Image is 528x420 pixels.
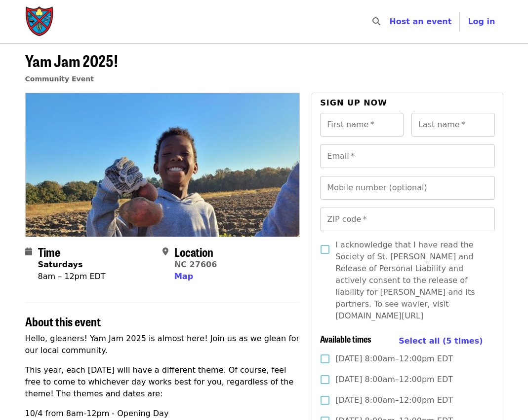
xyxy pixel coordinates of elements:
input: Last name [411,113,495,137]
span: [DATE] 8:00am–12:00pm EDT [335,353,453,365]
img: Society of St. Andrew - Home [25,6,55,37]
span: Sign up now [320,98,387,107]
span: Map [174,272,193,281]
a: Host an event [389,17,451,26]
span: [DATE] 8:00am–12:00pm EDT [335,394,453,406]
p: This year, each [DATE] will have a different theme. Of course, feel free to come to whichever day... [25,364,300,400]
span: [DATE] 8:00am–12:00pm EDT [335,374,453,385]
div: 8am – 12pm EDT [38,271,106,282]
button: Map [174,271,193,282]
input: Search [386,10,394,34]
a: Community Event [25,75,94,83]
button: Select all (5 times) [399,334,483,349]
span: Log in [468,17,495,26]
i: search icon [372,17,380,26]
a: NC 27606 [174,260,217,269]
p: Hello, gleaners! Yam Jam 2025 is almost here! Join us as we glean for our local community. [25,333,300,356]
span: Yam Jam 2025! [25,49,118,72]
i: calendar icon [25,247,32,256]
input: Email [320,144,494,168]
input: ZIP code [320,208,494,231]
span: I acknowledge that I have read the Society of St. [PERSON_NAME] and Release of Personal Liability... [335,239,487,322]
input: Mobile number (optional) [320,176,494,200]
img: Yam Jam 2025! organized by Society of St. Andrew [26,93,300,236]
span: Available times [320,332,371,345]
span: Select all (5 times) [399,336,483,346]
input: First name [320,113,404,137]
i: map-marker-alt icon [162,247,168,256]
span: Time [38,243,60,260]
button: Log in [460,12,503,32]
p: 10/4 from 8am-12pm - Opening Day [25,408,300,420]
span: About this event [25,313,101,330]
span: Location [174,243,213,260]
strong: Saturdays [38,260,83,269]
